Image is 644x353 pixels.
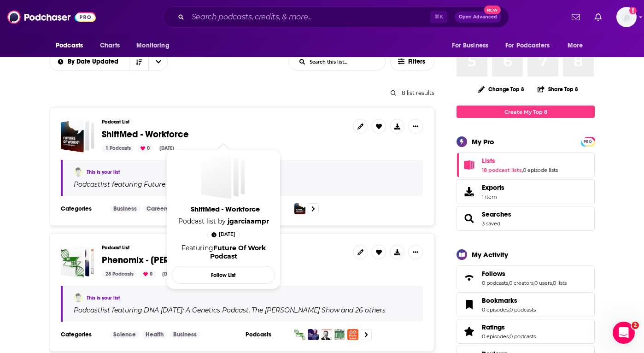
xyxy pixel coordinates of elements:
button: Share Top 8 [537,80,579,98]
span: More [568,39,583,52]
a: ShiftMed - Workforce [174,205,277,217]
img: The Joe Cohen Show [308,329,319,340]
h3: Categories [61,205,102,212]
a: Business [110,205,141,212]
span: Charts [100,39,120,52]
a: ShiftMed - Workforce [102,129,189,140]
button: open menu [561,37,595,54]
a: Show notifications dropdown [568,9,584,25]
span: Phenomix - [PERSON_NAME] [102,254,219,266]
a: 0 podcasts [482,280,508,286]
div: 18 list results [49,89,434,96]
img: Future Of Work Podcast [294,203,305,214]
span: Lists [482,157,495,165]
span: PRO [582,138,593,145]
a: This is your list [87,295,120,301]
img: User Profile [616,7,637,27]
input: Search podcasts, credits, & more... [188,10,430,24]
img: jgarciaampr [74,293,83,302]
h4: Future Of Work Podcast [144,181,223,188]
div: Featuring [176,244,271,260]
a: Business [170,331,200,338]
div: 1 Podcasts [102,144,135,153]
h3: Categories [61,331,102,338]
span: ShiftMed - Workforce [61,119,94,153]
div: [DATE] [158,270,181,278]
a: Ratings [482,323,536,331]
span: ShiftMed - Workforce [102,129,189,140]
span: , [509,306,509,313]
span: Podcast list by [175,217,273,225]
a: 0 users [534,280,552,286]
a: Bookmarks [460,298,478,311]
a: Ratings [460,325,478,338]
span: Searches [457,206,595,231]
img: DNA Today: A Genetics Podcast [294,329,305,340]
a: Follows [460,271,478,284]
a: Future Of Work Podcast [210,244,266,260]
span: By Date Updated [68,59,122,65]
span: Monitoring [136,39,169,52]
span: , [508,280,509,286]
a: Show notifications dropdown [591,9,605,25]
a: Lists [482,157,558,165]
span: For Podcasters [505,39,550,52]
button: Show More Button [408,245,423,259]
button: Open AdvancedNew [455,12,501,23]
h4: The [PERSON_NAME] Show [252,306,340,314]
a: Searches [460,212,478,225]
button: Sort Direction [129,53,148,71]
span: For Business [452,39,488,52]
a: 0 episodes [482,306,509,313]
img: Business Of Biotech [347,329,358,340]
span: ShiftMed - Workforce [174,205,277,213]
a: Follows [482,270,567,278]
a: Create My Top 8 [457,106,595,118]
div: My Activity [472,250,508,259]
a: 4 days ago [207,231,240,238]
h4: DNA [DATE]: A Genetics Podcast [144,306,249,314]
span: Follows [482,270,505,278]
a: Science [110,331,140,338]
button: open menu [49,59,129,65]
a: 18 podcast lists [482,167,522,173]
div: 0 [137,144,153,153]
a: Careers [143,205,172,212]
button: open menu [445,37,500,54]
button: Change Top 8 [473,83,530,95]
img: Talking Biotech with Dr. Kevin Folta [321,329,332,340]
a: 0 podcasts [509,306,536,313]
a: 3 saved [482,220,500,227]
a: Exports [457,179,595,204]
span: ⌘ K [430,11,447,23]
button: open menu [130,37,181,54]
div: Search podcasts, credits, & more... [163,6,509,28]
a: This is your list [87,169,120,175]
span: Phenomix - Mark Bagnall [61,245,94,278]
span: Open Advanced [459,15,497,19]
a: DNA [DATE]: A Genetics Podcast [142,306,249,314]
div: 0 [140,270,156,278]
a: Searches [482,210,511,218]
a: 0 lists [553,280,567,286]
h3: Podcast List [102,119,345,125]
p: and 26 others [341,306,386,314]
a: PRO [582,138,593,145]
a: Future Of Work Podcast [142,181,223,188]
a: Bookmarks [482,296,536,305]
button: Show profile menu [616,7,637,27]
img: jgarciaampr [74,167,83,176]
button: Show More Button [408,119,423,134]
img: The Readout Loud [334,329,345,340]
svg: Add a profile image [629,7,637,14]
div: [DATE] [156,144,178,153]
span: ShiftMed - Workforce [201,155,246,199]
a: jgarciaampr [228,217,269,225]
a: Lists [460,159,478,171]
img: Podchaser - Follow, Share and Rate Podcasts [7,8,96,26]
a: Charts [94,37,125,54]
div: Podcast list featuring [74,306,412,314]
h3: Podcast List [102,245,345,251]
button: open menu [499,37,563,54]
